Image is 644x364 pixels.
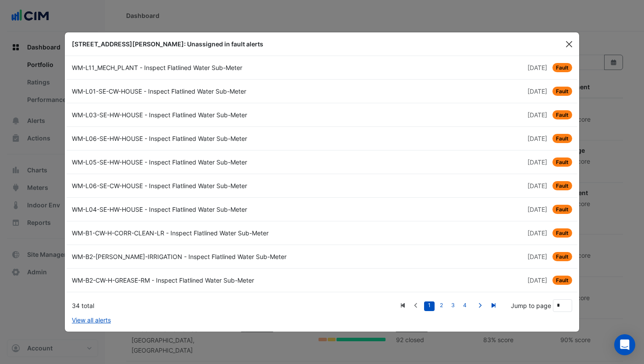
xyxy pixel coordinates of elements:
[527,253,547,260] span: Sat 13-Sep-2025 14:45 AEST
[552,134,572,143] span: Fault
[527,229,547,237] span: Tue 16-Sep-2025 14:45 AEST
[460,301,470,311] a: 4
[527,135,547,142] span: Thu 18-Sep-2025 09:30 AEST
[527,276,547,284] span: Wed 27-Aug-2025 12:00 AEST
[552,63,572,72] span: Fault
[552,87,572,96] span: Fault
[614,334,635,355] div: Open Intercom Messenger
[552,276,572,285] span: Fault
[563,38,576,51] button: Close
[527,206,547,213] span: Thu 18-Sep-2025 09:00 AEST
[527,111,547,119] span: Thu 18-Sep-2025 10:15 AEST
[448,301,458,311] a: 3
[67,276,322,285] div: WM-B2-CW-H-GREASE-RM - Inspect Flatlined Water Sub-Meter
[527,87,547,95] span: Sat 20-Sep-2025 13:30 AEST
[436,301,446,311] a: 2
[67,181,322,190] div: WM-L06-SE-CW-HOUSE - Inspect Flatlined Water Sub-Meter
[67,87,322,96] div: WM-L01-SE-CW-HOUSE - Inspect Flatlined Water Sub-Meter
[67,134,322,143] div: WM-L06-SE-HW-HOUSE - Inspect Flatlined Water Sub-Meter
[67,228,322,238] div: WM-B1-CW-H-CORR-CLEAN-LR - Inspect Flatlined Water Sub-Meter
[67,205,322,214] div: WM-L04-SE-HW-HOUSE - Inspect Flatlined Water Sub-Meter
[67,110,322,119] div: WM-L03-SE-HW-HOUSE - Inspect Flatlined Water Sub-Meter
[67,157,322,167] div: WM-L05-SE-HW-HOUSE - Inspect Flatlined Water Sub-Meter
[552,228,572,238] span: Fault
[527,182,547,189] span: Thu 18-Sep-2025 09:30 AEST
[424,301,435,311] a: 1
[552,110,572,119] span: Fault
[552,181,572,190] span: Fault
[527,64,547,71] span: Mon 22-Sep-2025 09:15 AEST
[72,315,111,325] a: View all alerts
[72,301,396,310] div: 34 total
[552,205,572,214] span: Fault
[511,301,551,310] label: Jump to page
[552,252,572,261] span: Fault
[72,40,263,48] b: [STREET_ADDRESS][PERSON_NAME]: Unassigned in fault alerts
[487,300,500,311] a: Last
[67,252,322,261] div: WM-B2-[PERSON_NAME]-IRRIGATION - Inspect Flatlined Water Sub-Meter
[473,300,487,311] a: Next
[527,158,547,166] span: Thu 18-Sep-2025 09:30 AEST
[67,63,322,72] div: WM-L11_MECH_PLANT - Inspect Flatlined Water Sub-Meter
[552,157,572,167] span: Fault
